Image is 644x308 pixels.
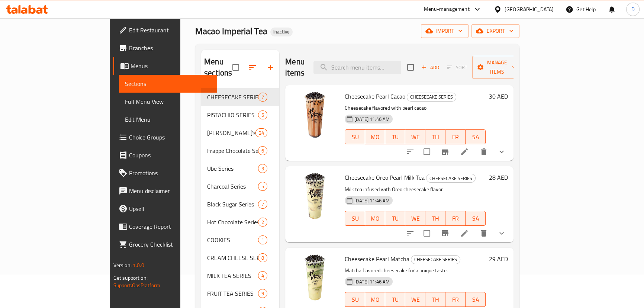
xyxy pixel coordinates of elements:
h6: 30 AED [489,91,508,102]
button: WE [405,211,425,226]
span: MO [368,132,382,142]
span: import [427,26,463,36]
span: [DATE] 11:46 AM [351,278,393,285]
h2: Menu sections [204,56,232,78]
button: SA [466,129,486,144]
span: TH [428,213,442,224]
span: SU [348,294,362,305]
span: 8 [258,254,267,262]
span: Black Sugar Series [207,200,258,209]
button: MO [365,129,385,144]
span: Macao Imperial Tea [195,23,267,39]
div: [GEOGRAPHIC_DATA] [505,5,554,13]
span: Add [420,63,440,72]
svg: Show Choices [497,229,506,238]
div: items [255,128,267,137]
div: CHEESECAKE SERIES7 [201,88,279,106]
span: Edit Restaurant [129,26,211,35]
div: items [258,271,267,280]
div: MILK TEA SERIES4 [201,267,279,285]
button: MO [365,211,385,226]
span: [DATE] 11:46 AM [351,197,393,204]
div: Charcoal Series [207,182,258,191]
button: show more [493,143,511,161]
div: Ube Series3 [201,160,279,177]
span: TU [388,213,402,224]
button: TU [385,211,405,226]
span: Select to update [419,144,435,160]
a: Edit menu item [460,147,469,156]
span: 7 [258,201,267,208]
a: Upsell [113,200,217,218]
div: CREAM CHEESE SERIES8 [201,249,279,267]
button: sort-choices [401,224,419,242]
div: items [258,164,267,173]
button: sort-choices [401,143,419,161]
span: Select section [403,60,418,75]
span: 1 [258,237,267,244]
span: export [477,26,513,36]
p: Milk tea infused with Oreo cheesecake flavor. [345,185,486,194]
span: SA [468,132,483,142]
img: Cheesecake Oreo Pearl Milk Tea [291,172,339,220]
span: SU [348,132,362,142]
button: TH [425,211,445,226]
button: MO [365,292,385,307]
span: Grocery Checklist [129,240,211,249]
span: Hot Chocolate Series [207,218,258,227]
div: items [258,253,267,262]
a: Full Menu View [119,93,217,110]
a: Coupons [113,146,217,164]
a: Coverage Report [113,218,217,235]
span: 2 [258,219,267,226]
button: SA [466,211,486,226]
div: COOKIES [207,235,258,244]
span: 1.0.0 [133,260,144,270]
span: MO [368,294,382,305]
button: Add [418,62,442,73]
span: 3 [258,165,267,172]
h2: Menu items [285,56,305,78]
span: FRUIT TEA SERIES [207,289,258,298]
p: Cheesecake flavored with pearl cacao. [345,103,486,113]
span: Inactive [270,29,293,35]
span: TH [428,294,442,305]
span: Menu disclaimer [129,186,211,195]
span: Menus [131,61,211,70]
span: Ube Series [207,164,258,173]
button: Manage items [472,56,522,79]
p: Matcha flavored cheesecake for a unique taste. [345,266,486,275]
span: Cheesecake Pearl Matcha [345,253,409,264]
button: show more [493,224,511,242]
a: Choice Groups [113,128,217,146]
span: Version: [113,260,132,270]
span: 7 [258,94,267,101]
button: TU [385,129,405,144]
button: FR [445,292,466,307]
h6: 28 AED [489,172,508,183]
div: items [258,93,267,102]
svg: Show Choices [497,147,506,156]
div: CHEESECAKE SERIES [426,174,476,183]
span: Upsell [129,204,211,213]
span: Cheesecake Pearl Cacao [345,91,405,102]
div: Frappe Chocolate Series6 [201,142,279,160]
span: Frappe Chocolate Series [207,146,258,155]
div: items [258,182,267,191]
span: Manage items [478,58,516,77]
span: CHEESECAKE SERIES [407,93,456,101]
div: MILK TEA SERIES [207,271,258,280]
span: 4 [258,272,267,279]
div: items [258,289,267,298]
button: WE [405,292,425,307]
span: Sections [125,79,211,88]
span: WE [408,294,422,305]
div: Menu-management [424,5,470,14]
div: Pinoy's Favorite Items [207,128,255,137]
span: TU [388,294,402,305]
span: D [631,5,634,13]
